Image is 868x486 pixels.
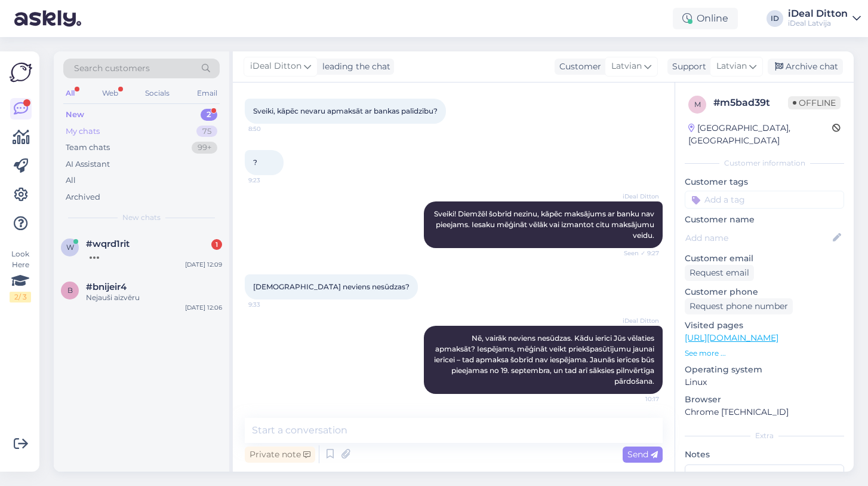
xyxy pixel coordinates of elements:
[185,260,222,269] div: [DATE] 12:09
[86,282,127,292] span: #bnijeir4
[253,282,410,291] span: [DEMOGRAPHIC_DATA] neviens nesūdzas?
[185,303,222,312] div: [DATE] 12:06
[685,231,830,244] input: Add name
[685,348,844,359] p: See more ...
[253,106,438,115] span: Sveiki, kāpēc nevaru apmaksāt ar bankas palīdzību?
[685,430,844,441] div: Extra
[767,10,783,27] div: ID
[685,265,754,281] div: Request email
[66,175,76,187] div: All
[192,142,217,154] div: 99+
[685,376,844,389] p: Linux
[195,85,220,101] div: Email
[685,363,844,376] p: Operating system
[248,176,293,185] span: 9:23
[74,62,150,75] span: Search customers
[66,243,74,252] span: w
[86,239,130,249] span: #wqrd1rit
[685,319,844,332] p: Visited pages
[248,124,293,133] span: 8:50
[685,332,778,343] a: [URL][DOMAIN_NAME]
[434,209,656,240] span: Sveiki! Diemžēl šobrīd nezinu, kāpēc maksājums ar banku nav pieejams. Iesaku mēģināt vēlāk vai iz...
[611,60,642,73] span: Latvian
[614,249,659,258] span: Seen ✓ 9:27
[667,60,706,73] div: Support
[685,393,844,406] p: Browser
[768,59,843,75] div: Archive chat
[10,292,31,302] div: 2 / 3
[685,406,844,418] p: Chrome [TECHNICAL_ID]
[627,449,658,460] span: Send
[201,109,217,121] div: 2
[685,213,844,226] p: Customer name
[66,126,100,137] div: My chats
[788,19,848,28] div: iDeal Latvija
[614,316,659,325] span: iDeal Ditton
[685,298,793,314] div: Request phone number
[555,60,601,73] div: Customer
[614,395,659,404] span: 10:17
[196,126,217,137] div: 75
[211,239,222,250] div: 1
[688,122,832,147] div: [GEOGRAPHIC_DATA], [GEOGRAPHIC_DATA]
[685,252,844,265] p: Customer email
[143,85,172,101] div: Socials
[685,448,844,461] p: Notes
[685,286,844,298] p: Customer phone
[86,292,222,303] div: Nejauši aizvēru
[713,96,788,110] div: # m5bad39t
[685,158,844,169] div: Customer information
[66,109,84,121] div: New
[67,286,73,295] span: b
[66,158,110,170] div: AI Assistant
[245,447,315,463] div: Private note
[694,100,701,109] span: m
[250,60,301,73] span: iDeal Ditton
[253,158,257,167] span: ?
[788,9,848,19] div: iDeal Ditton
[788,9,861,28] a: iDeal DittoniDeal Latvija
[248,300,293,309] span: 9:33
[685,176,844,188] p: Customer tags
[100,85,121,101] div: Web
[716,60,747,73] span: Latvian
[122,212,161,223] span: New chats
[66,142,110,154] div: Team chats
[63,85,77,101] div: All
[788,96,841,109] span: Offline
[434,334,656,386] span: Nē, vairāk neviens nesūdzas. Kādu ierīci Jūs vēlaties apmaksāt? Iespējams, mēģināt veikt priekšpa...
[10,249,31,302] div: Look Here
[673,8,738,29] div: Online
[66,191,100,203] div: Archived
[10,61,32,84] img: Askly Logo
[318,60,390,73] div: leading the chat
[685,191,844,209] input: Add a tag
[614,192,659,201] span: iDeal Ditton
